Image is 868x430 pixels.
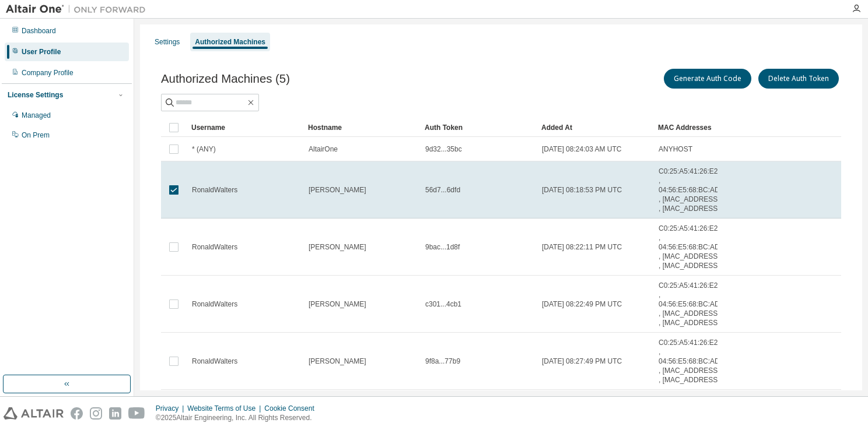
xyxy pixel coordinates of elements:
[8,90,63,100] div: License Settings
[187,404,264,413] div: Website Terms of Use
[192,299,237,309] span: RonaldWalters
[308,118,415,137] div: Hostname
[71,407,83,420] img: facebook.svg
[22,47,61,57] div: User Profile
[156,413,321,423] p: © 2025 Altair Engineering, Inc. All Rights Reserved.
[309,185,366,195] span: [PERSON_NAME]
[659,144,692,154] span: ANYHOST
[425,144,462,154] span: 9d32...35bc
[542,357,622,366] span: [DATE] 08:27:49 PM UTC
[758,69,839,89] button: Delete Auth Token
[309,242,366,252] span: [PERSON_NAME]
[90,407,102,420] img: instagram.svg
[658,118,713,137] div: MAC Addresses
[425,242,460,252] span: 9bac...1d8f
[542,242,622,252] span: [DATE] 08:22:11 PM UTC
[425,299,461,309] span: c301...4cb1
[22,131,50,140] div: On Prem
[309,357,366,366] span: [PERSON_NAME]
[425,357,460,366] span: 9f8a...77b9
[192,357,237,366] span: RonaldWalters
[195,37,265,47] div: Authorized Machines
[155,37,180,47] div: Settings
[309,144,338,154] span: AltairOne
[659,338,720,385] span: C0:25:A5:41:26:E2 , 04:56:E5:68:BC:AD , [MAC_ADDRESS] , [MAC_ADDRESS]
[542,185,622,195] span: [DATE] 08:18:53 PM UTC
[156,404,187,413] div: Privacy
[192,185,237,195] span: RonaldWalters
[22,26,56,36] div: Dashboard
[192,242,237,252] span: RonaldWalters
[109,407,121,420] img: linkedin.svg
[22,111,51,120] div: Managed
[659,167,720,213] span: C0:25:A5:41:26:E2 , 04:56:E5:68:BC:AD , [MAC_ADDRESS] , [MAC_ADDRESS]
[309,299,366,309] span: [PERSON_NAME]
[6,3,152,15] img: Altair One
[128,407,145,420] img: youtube.svg
[191,118,299,137] div: Username
[659,281,720,327] span: C0:25:A5:41:26:E2 , 04:56:E5:68:BC:AD , [MAC_ADDRESS] , [MAC_ADDRESS]
[192,144,216,154] span: * (ANY)
[22,68,73,77] div: Company Profile
[664,69,751,89] button: Generate Auth Code
[541,118,649,137] div: Added At
[264,404,321,413] div: Cookie Consent
[542,144,622,154] span: [DATE] 08:24:03 AM UTC
[425,185,460,195] span: 56d7...6dfd
[161,72,290,86] span: Authorized Machines (5)
[425,118,532,137] div: Auth Token
[3,407,64,420] img: altair_logo.svg
[542,299,622,309] span: [DATE] 08:22:49 PM UTC
[659,224,720,270] span: C0:25:A5:41:26:E2 , 04:56:E5:68:BC:AD , [MAC_ADDRESS] , [MAC_ADDRESS]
